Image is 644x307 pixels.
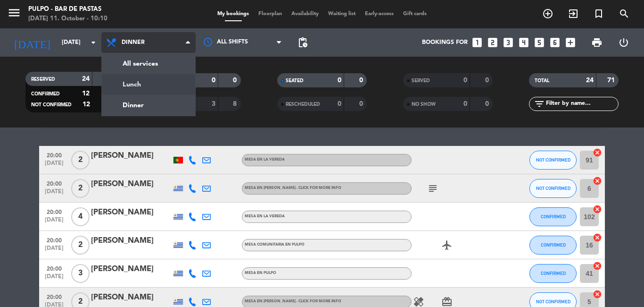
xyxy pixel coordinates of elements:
[42,160,66,171] span: [DATE]
[593,233,602,242] i: cancel
[398,11,431,17] span: Gift cards
[535,78,549,83] span: TOTAL
[42,291,66,302] span: 20:00
[463,77,467,84] strong: 0
[536,186,570,191] span: NOT CONFIRMED
[42,188,66,199] span: [DATE]
[91,263,171,275] div: [PERSON_NAME]
[463,101,467,107] strong: 0
[245,271,276,275] span: MESA EN PULPO
[586,77,594,84] strong: 24
[82,90,90,97] strong: 12
[542,8,553,19] i: add_circle_outline
[529,179,577,198] button: NOT CONFIRMED
[42,149,66,160] span: 20:00
[471,36,483,49] i: looks_one
[549,36,561,49] i: looks_6
[71,207,90,226] span: 4
[71,236,90,255] span: 2
[42,217,66,228] span: [DATE]
[593,148,602,157] i: cancel
[28,14,107,24] div: [DATE] 11. October - 10:10
[245,214,285,218] span: MESA EN LA VEREDA
[359,77,365,84] strong: 0
[618,37,629,48] i: power_settings_new
[360,11,398,17] span: Early-access
[529,236,577,255] button: CONFIRMED
[122,39,145,46] span: Dinner
[338,77,341,84] strong: 0
[245,243,305,247] span: MESA COMUNITARIA EN PULPO
[545,99,618,109] input: Filter by name...
[31,92,60,96] span: CONFIRMED
[591,37,603,48] span: print
[485,101,491,107] strong: 0
[441,239,453,251] i: airplanemode_active
[71,179,90,198] span: 2
[212,77,215,84] strong: 0
[91,178,171,190] div: [PERSON_NAME]
[529,151,577,170] button: NOT CONFIRMED
[593,290,602,299] i: cancel
[541,271,566,276] span: CONFIRMED
[593,261,602,271] i: cancel
[102,74,195,95] a: Lunch
[607,77,617,84] strong: 71
[619,8,630,19] i: search
[31,77,55,82] span: RESERVED
[7,6,21,20] i: menu
[245,299,341,303] span: MESA EN [PERSON_NAME] - click for more info
[323,11,360,17] span: Waiting list
[71,264,90,283] span: 3
[518,36,530,49] i: looks_4
[28,5,107,14] div: Pulpo - Bar de Pastas
[233,77,239,84] strong: 0
[564,36,577,49] i: add_box
[42,273,66,284] span: [DATE]
[412,102,436,107] span: NO SHOW
[82,76,90,82] strong: 24
[593,176,602,186] i: cancel
[297,37,308,48] span: pending_actions
[568,8,579,19] i: exit_to_app
[31,102,72,107] span: NOT CONFIRMED
[91,150,171,162] div: [PERSON_NAME]
[7,32,57,53] i: [DATE]
[287,11,323,17] span: Availability
[536,157,570,162] span: NOT CONFIRMED
[91,291,171,304] div: [PERSON_NAME]
[245,158,285,162] span: MESA EN LA VEREDA
[534,98,545,110] i: filter_list
[245,186,341,190] span: MESA EN [PERSON_NAME] - click for more info
[529,207,577,226] button: CONFIRMED
[338,101,341,107] strong: 0
[485,77,491,84] strong: 0
[593,205,602,214] i: cancel
[412,78,430,83] span: SERVED
[71,151,90,170] span: 2
[91,235,171,247] div: [PERSON_NAME]
[42,245,66,256] span: [DATE]
[102,95,195,116] a: Dinner
[593,8,604,19] i: turned_in_not
[536,299,570,304] span: NOT CONFIRMED
[286,78,304,83] span: SEATED
[541,242,566,247] span: CONFIRMED
[42,263,66,273] span: 20:00
[42,234,66,245] span: 20:00
[610,28,637,57] div: LOG OUT
[422,39,468,46] span: Bookings for
[541,214,566,219] span: CONFIRMED
[42,178,66,188] span: 20:00
[529,264,577,283] button: CONFIRMED
[233,101,239,107] strong: 8
[487,36,499,49] i: looks_two
[91,206,171,219] div: [PERSON_NAME]
[88,37,99,48] i: arrow_drop_down
[502,36,514,49] i: looks_3
[212,101,215,107] strong: 3
[359,101,365,107] strong: 0
[102,53,195,74] a: All services
[286,102,320,107] span: RESCHEDULED
[533,36,545,49] i: looks_5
